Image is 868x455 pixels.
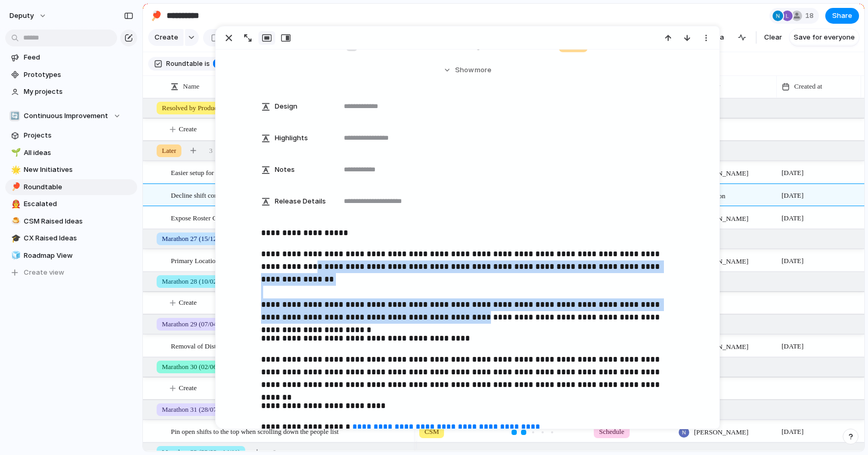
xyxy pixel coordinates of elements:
button: 👨‍🚒 [9,199,20,209]
span: Show [455,65,474,75]
span: Projects [24,130,133,141]
span: Highlights [275,133,308,143]
span: Continuous Improvement [24,111,108,121]
button: 🏓 [148,7,165,24]
span: Share [832,11,852,21]
span: Marathon 28 (10/02 - 04/04) [162,276,240,287]
a: 🏓Roundtable [5,179,137,195]
span: Release Details [275,196,326,207]
span: Notes [275,164,295,175]
button: 🍮 [9,216,20,227]
div: 🔄 [9,111,20,121]
span: more [475,65,491,75]
span: 18 [805,11,817,21]
span: Create [155,32,178,43]
span: Escalated [24,199,133,209]
div: 🍮 [11,215,18,227]
span: Roundtable [166,59,202,69]
span: Created at [794,81,822,92]
span: [DATE] [782,168,804,178]
button: Save for everyone [789,29,859,46]
a: Prototypes [5,67,137,83]
a: My projects [5,84,137,100]
span: [DATE] [782,256,804,266]
span: Save for everyone [794,32,855,43]
a: 🌟New Initiatives [5,162,137,178]
div: 🌟 [11,164,18,176]
span: deputy [9,11,34,21]
div: 🏓 [11,181,18,193]
span: 3 [209,146,213,156]
span: Create [179,124,197,134]
div: 🎓 [11,233,18,245]
span: Name [183,81,199,92]
a: 🌱All ideas [5,145,137,161]
button: Clear [760,29,786,46]
button: Showmore [261,61,674,80]
span: Create view [24,267,64,278]
button: is [202,58,212,70]
button: Share [825,8,859,24]
span: Create [179,297,197,308]
span: Marathon 27 (15/12 - 07/02) [162,234,240,244]
span: Schedule [599,427,624,437]
span: [DATE] [782,213,804,224]
span: Resolved by Product [162,103,219,113]
span: [PERSON_NAME] [694,214,748,224]
a: 👨‍🚒Escalated [5,196,137,212]
a: 🧊Roadmap View [5,248,137,264]
span: Clear [764,32,782,43]
span: Roundtable [24,182,133,192]
a: 🍮CSM Raised Ideas [5,214,137,229]
span: is [205,59,210,69]
button: 🎓 [9,233,20,244]
span: [PERSON_NAME] [694,427,748,438]
span: Roadmap View [24,250,133,261]
button: Create [148,29,184,46]
div: 🧊 [11,249,18,262]
button: 🧊 [9,250,20,261]
a: Projects [5,128,137,143]
a: 🎓CX Raised Ideas [5,230,137,246]
button: 🌱 [9,148,20,158]
div: 🌱 [11,147,18,159]
span: New Initiatives [24,164,133,175]
button: deputy [5,7,52,24]
span: [DATE] [782,341,804,352]
span: All ideas [24,148,133,158]
span: My projects [24,86,133,97]
span: Later [162,146,176,156]
button: 🏓 [9,182,20,192]
a: Feed [5,50,137,65]
span: CSM Raised Ideas [24,216,133,227]
span: Design [275,101,297,112]
span: Prototypes [24,70,133,80]
span: [PERSON_NAME] [694,168,748,179]
button: 🌟 [9,164,20,175]
span: Marathon 30 (02/06 - 25/07) [162,362,240,372]
span: Marathon 29 (07/04 - 30/05 [162,319,238,330]
span: [PERSON_NAME] [694,342,748,352]
button: Create view [5,265,137,280]
span: Pin open shifts to the top when scrolling down the people list [171,425,339,437]
div: 👨‍🚒 [11,198,18,210]
span: [PERSON_NAME] [694,256,748,267]
div: 🏓 [150,8,162,23]
span: Create [179,383,197,393]
span: CX Raised Ideas [24,233,133,244]
span: [DATE] [782,190,804,201]
span: Feed [24,52,133,63]
span: [DATE] [782,427,804,437]
span: CSM [425,427,439,437]
button: 🔄Continuous Improvement [5,108,137,124]
span: Marathon 31 (28/07 - 19/09) [162,404,240,415]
